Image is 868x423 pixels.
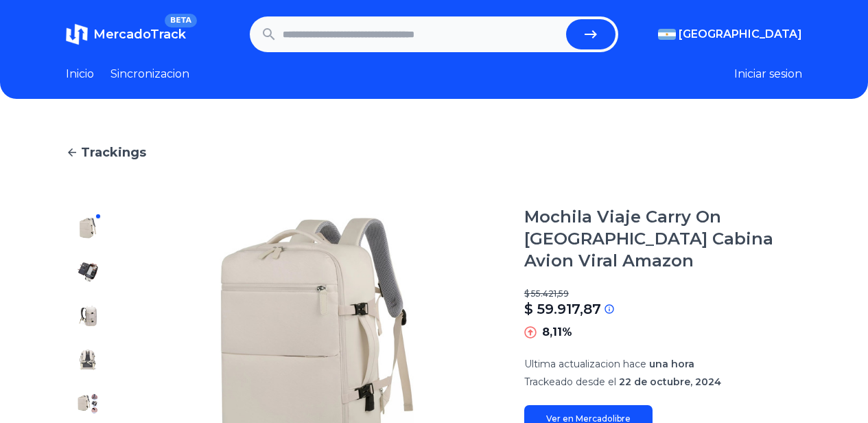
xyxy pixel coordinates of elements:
button: Iniciar sesion [734,66,802,82]
span: BETA [165,14,197,27]
span: Ultima actualizacion hace [524,358,646,370]
img: Mochila Viaje Carry On Equipaje Cabina Avion Viral Amazon [77,261,99,283]
p: $ 59.917,87 [524,299,601,319]
h1: Mochila Viaje Carry On [GEOGRAPHIC_DATA] Cabina Avion Viral Amazon [524,206,802,272]
span: [GEOGRAPHIC_DATA] [679,26,802,43]
a: MercadoTrackBETA [66,23,186,45]
span: una hora [649,358,694,370]
span: MercadoTrack [93,27,186,42]
span: Trackings [81,143,146,162]
img: Argentina [658,29,676,40]
img: Mochila Viaje Carry On Equipaje Cabina Avion Viral Amazon [77,349,99,371]
button: [GEOGRAPHIC_DATA] [658,26,802,43]
img: Mochila Viaje Carry On Equipaje Cabina Avion Viral Amazon [77,217,99,239]
span: Trackeado desde el [524,376,616,388]
img: Mochila Viaje Carry On Equipaje Cabina Avion Viral Amazon [77,393,99,415]
a: Sincronizacion [110,66,189,82]
a: Trackings [66,143,802,162]
p: $ 55.421,59 [524,288,802,299]
img: MercadoTrack [66,23,88,45]
span: 22 de octubre, 2024 [619,376,721,388]
img: Mochila Viaje Carry On Equipaje Cabina Avion Viral Amazon [77,305,99,327]
p: 8,11% [542,324,572,341]
a: Inicio [66,66,94,82]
